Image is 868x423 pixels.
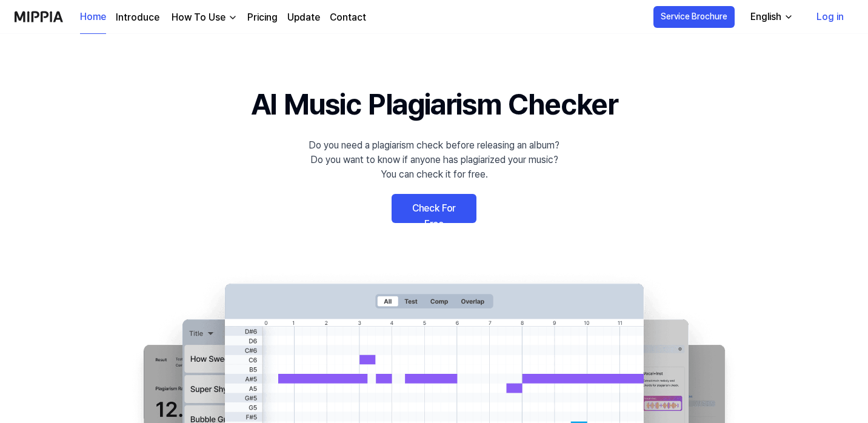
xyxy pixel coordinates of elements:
button: English [741,5,801,29]
div: How To Use [169,10,228,25]
a: Introduce [116,10,159,25]
a: Contact [330,10,366,25]
a: Check For Free [392,194,476,223]
a: Home [80,1,106,34]
img: down [228,13,238,22]
a: Pricing [247,10,278,25]
div: English [748,10,784,24]
div: Do you need a plagiarism check before releasing an album? Do you want to know if anyone has plagi... [309,138,559,182]
button: How To Use [169,10,238,25]
button: Service Brochure [653,6,735,28]
h1: AI Music Plagiarism Checker [251,82,618,126]
a: Update [287,10,320,25]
